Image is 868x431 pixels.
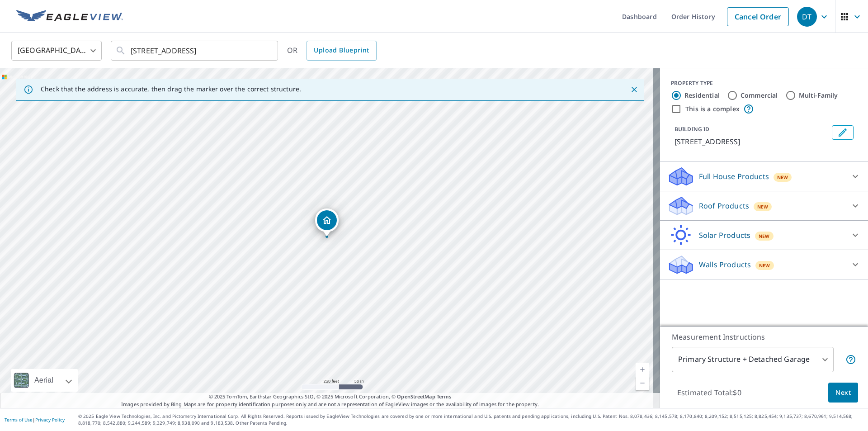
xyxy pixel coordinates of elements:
[628,84,640,95] button: Close
[835,387,851,398] span: Next
[675,125,709,133] p: BUILDING ID
[699,171,769,182] p: Full House Products
[832,125,854,140] button: Edit building 1
[828,383,858,403] button: Next
[41,85,301,93] p: Check that the address is accurate, then drag the marker over the correct structure.
[209,393,452,401] span: © 2025 TomTom, Earthstar Geographics SIO, © 2025 Microsoft Corporation, ©
[699,230,750,241] p: Solar Products
[757,203,769,210] span: New
[78,413,863,426] p: © 2025 Eagle View Technologies, Inc. and Pictometry International Corp. All Rights Reserved. Repo...
[437,393,452,400] a: Terms
[759,262,770,269] span: New
[315,208,339,237] div: Dropped pin, building 1, Residential property, 3108 Pebble Hill Ct Sellersburg, IN 47172
[667,166,861,187] div: Full House ProductsNew
[799,91,838,100] label: Multi-Family
[684,91,720,100] label: Residential
[675,136,828,147] p: [STREET_ADDRESS]
[699,259,751,270] p: Walls Products
[759,232,770,240] span: New
[667,224,861,246] div: Solar ProductsNew
[741,91,778,100] label: Commercial
[672,347,834,372] div: Primary Structure + Detached Garage
[35,417,65,423] a: Privacy Policy
[307,41,376,61] a: Upload Blueprint
[5,417,65,422] p: |
[699,200,749,211] p: Roof Products
[32,369,56,392] div: Aerial
[397,393,435,400] a: OpenStreetMap
[685,104,740,114] label: This is a complex
[727,7,789,26] a: Cancel Order
[5,417,33,423] a: Terms of Use
[670,383,749,403] p: Estimated Total: $0
[845,354,856,365] span: Your report will include the primary structure and a detached garage if one exists.
[672,332,856,342] p: Measurement Instructions
[16,10,123,24] img: EV Logo
[287,41,377,61] div: OR
[11,369,78,392] div: Aerial
[131,38,259,63] input: Search by address or latitude-longitude
[314,45,369,56] span: Upload Blueprint
[667,254,861,275] div: Walls ProductsNew
[777,174,788,181] span: New
[11,38,102,63] div: [GEOGRAPHIC_DATA]
[797,7,817,27] div: DT
[667,195,861,217] div: Roof ProductsNew
[636,363,649,376] a: Current Level 17, Zoom In
[671,79,857,87] div: PROPERTY TYPE
[636,376,649,390] a: Current Level 17, Zoom Out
